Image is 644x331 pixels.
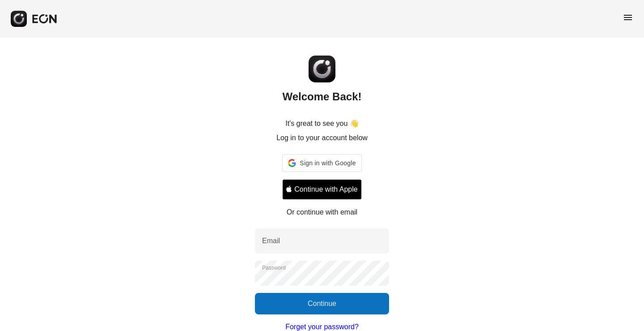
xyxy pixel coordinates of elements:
[262,236,280,246] label: Email
[255,293,389,314] button: Continue
[262,264,286,271] label: Password
[287,207,357,218] p: Or continue with email
[283,90,362,104] h2: Welcome Back!
[282,154,361,172] div: Sign in with Google
[300,158,356,168] span: Sign in with Google
[285,118,359,129] p: It's great to see you 👋
[282,179,361,200] button: Signin with apple ID
[276,133,368,143] p: Log in to your account below
[623,12,633,23] span: menu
